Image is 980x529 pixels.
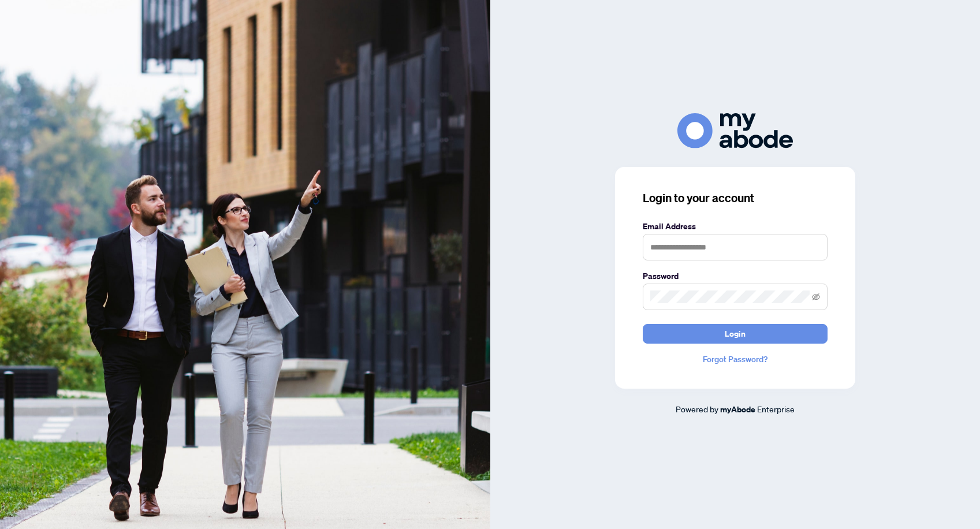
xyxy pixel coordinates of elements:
span: Login [725,325,746,343]
img: ma-logo [677,113,793,148]
span: Enterprise [757,404,795,414]
a: myAbode [720,403,755,416]
label: Password [643,270,828,282]
label: Email Address [643,220,828,233]
span: Powered by [676,404,718,414]
a: Forgot Password? [643,353,828,366]
h3: Login to your account [643,190,828,206]
span: eye-invisible [812,293,820,301]
button: Login [643,324,828,344]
